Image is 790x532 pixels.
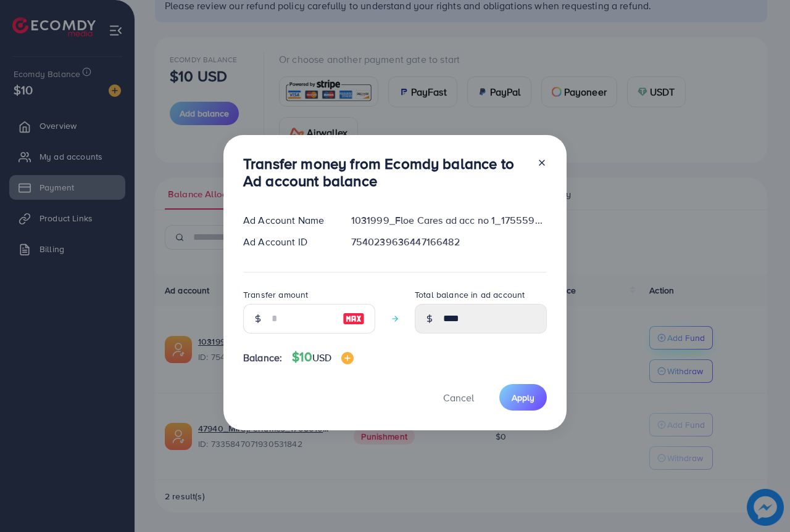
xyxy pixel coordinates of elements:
[428,384,489,411] button: Cancel
[415,289,525,301] label: Total balance in ad account
[341,235,557,249] div: 7540239636447166482
[443,391,474,404] span: Cancel
[341,213,557,227] div: 1031999_Floe Cares ad acc no 1_1755598915786
[292,350,354,365] h4: $10
[233,235,341,249] div: Ad Account ID
[341,352,354,364] img: image
[343,311,365,326] img: image
[512,391,534,404] span: Apply
[233,213,341,227] div: Ad Account Name
[312,351,331,364] span: USD
[243,289,308,301] label: Transfer amount
[499,384,547,411] button: Apply
[243,351,282,365] span: Balance:
[243,155,527,190] h3: Transfer money from Ecomdy balance to Ad account balance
